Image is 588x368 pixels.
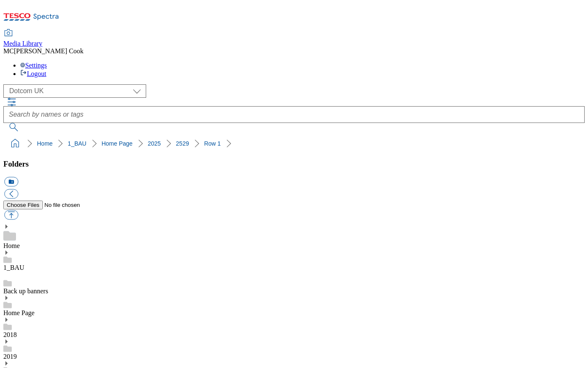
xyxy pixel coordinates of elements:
nav: breadcrumb [3,136,585,151]
a: 1_BAU [3,264,24,271]
a: 2529 [176,140,189,147]
span: [PERSON_NAME] Cook [14,47,84,55]
a: Logout [20,70,46,77]
a: Media Library [3,30,42,47]
input: Search by names or tags [3,106,585,123]
a: 2019 [3,353,17,360]
a: 1_BAU [68,140,86,147]
a: 2025 [148,140,161,147]
a: home [8,137,22,150]
a: Back up banners [3,287,48,295]
a: Settings [20,62,47,69]
a: Home Page [102,140,133,147]
a: Home [37,140,52,147]
a: Home Page [3,309,34,316]
a: Row 1 [204,140,221,147]
h3: Folders [3,159,585,169]
a: Home [3,242,20,249]
span: Media Library [3,40,42,47]
a: 2018 [3,331,17,338]
span: MC [3,47,14,55]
